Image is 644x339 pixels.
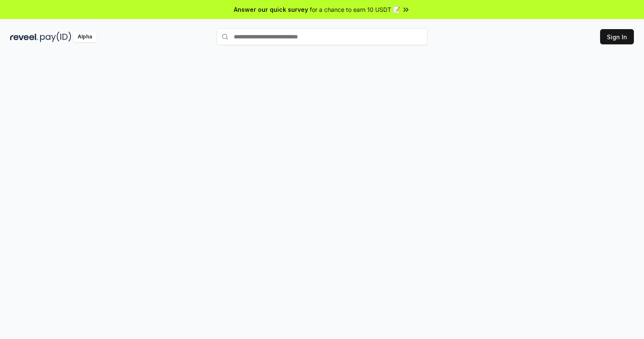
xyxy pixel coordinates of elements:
img: pay_id [40,32,71,42]
span: for a chance to earn 10 USDT 📝 [310,5,400,14]
div: Alpha [73,32,97,42]
button: Sign In [600,29,634,44]
img: reveel_dark [10,32,38,42]
span: Answer our quick survey [234,5,308,14]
